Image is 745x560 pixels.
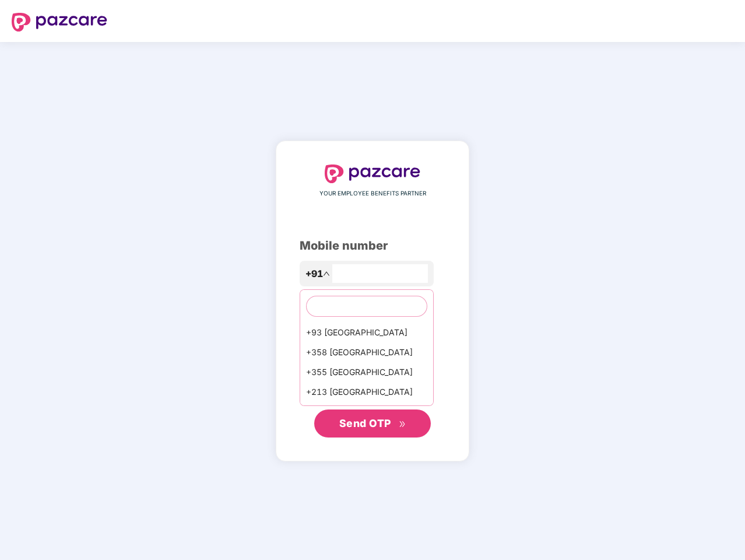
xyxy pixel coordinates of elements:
img: logo [12,13,107,32]
div: +1684 AmericanSamoa [300,402,433,422]
div: +213 [GEOGRAPHIC_DATA] [300,382,433,402]
div: +358 [GEOGRAPHIC_DATA] [300,342,433,362]
span: +91 [305,267,323,281]
button: Send OTPdouble-right [314,409,431,437]
span: double-right [399,421,406,428]
span: YOUR EMPLOYEE BENEFITS PARTNER [319,189,426,198]
div: +355 [GEOGRAPHIC_DATA] [300,362,433,382]
span: Send OTP [339,417,391,429]
span: up [323,270,330,277]
img: logo [325,164,420,183]
div: +93 [GEOGRAPHIC_DATA] [300,323,433,342]
div: Mobile number [300,237,445,255]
